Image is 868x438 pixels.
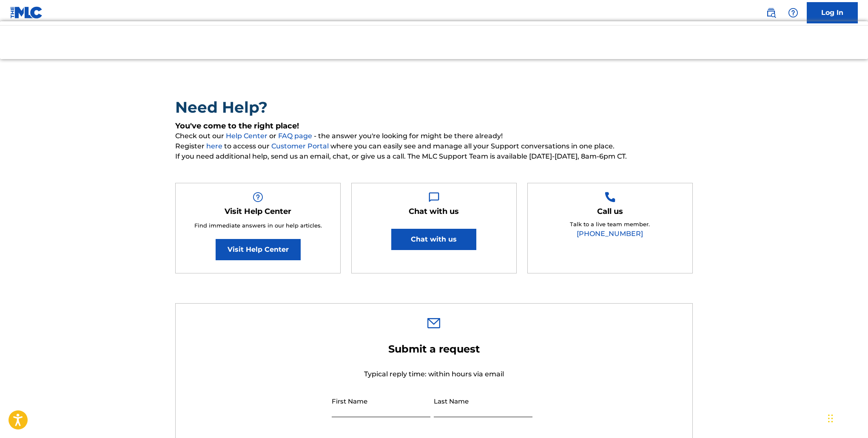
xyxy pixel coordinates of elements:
h5: You've come to the right place! [175,121,693,131]
a: Visit Help Center [216,239,301,260]
img: MLC Logo [10,6,43,19]
img: Help Box Image [429,192,439,202]
img: Help Box Image [253,192,263,202]
a: Help Center [226,132,269,140]
img: search [766,8,776,18]
a: Customer Portal [271,142,330,150]
span: Register to access our where you can easily see and manage all your Support conversations in one ... [175,141,693,151]
div: Help [785,4,802,21]
a: [PHONE_NUMBER] [577,230,643,238]
iframe: Chat Widget [825,397,868,438]
h5: Chat with us [409,207,459,216]
span: Check out our or - the answer you're looking for might be there already! [175,131,693,141]
a: here [206,142,224,150]
img: 0ff00501b51b535a1dc6.svg [427,318,440,328]
h2: Need Help? [175,98,693,117]
span: If you need additional help, send us an email, chat, or give us a call. The MLC Support Team is a... [175,151,693,162]
span: Typical reply time: within hours via email [364,370,504,378]
a: FAQ page [278,132,314,140]
span: Find immediate answers in our help articles. [194,222,322,229]
h5: Visit Help Center [225,207,291,216]
button: Chat with us [391,229,476,250]
p: Talk to a live team member. [570,220,650,229]
a: Public Search [763,4,780,21]
img: Help Box Image [605,192,615,202]
img: help [788,8,798,18]
a: Log In [807,2,858,23]
iframe: Resource Center [844,296,868,364]
h5: Call us [597,207,623,216]
h2: Submit a request [332,343,536,356]
div: Drag [828,406,833,431]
